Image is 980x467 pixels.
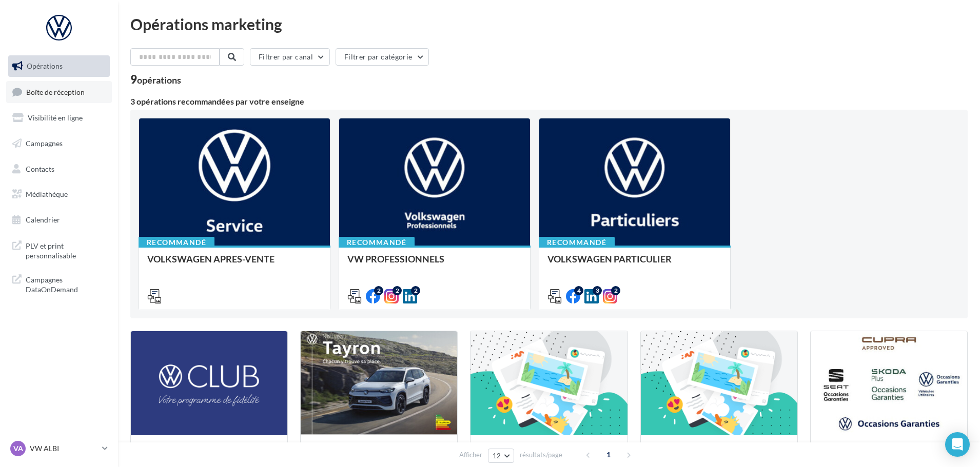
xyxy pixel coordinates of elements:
span: PLV et print personnalisable [26,239,106,261]
div: 9 [130,74,181,85]
div: 2 [611,286,620,295]
div: 2 [374,286,383,295]
button: 12 [488,449,514,463]
button: Filtrer par catégorie [336,48,429,66]
span: Campagnes DataOnDemand [26,273,106,295]
span: Afficher [459,450,482,460]
div: Opérations marketing [130,16,968,32]
span: Visibilité en ligne [28,113,83,122]
div: Open Intercom Messenger [945,432,970,457]
span: Opérations [27,62,63,70]
span: Campagnes [26,139,63,148]
div: 3 opérations recommandées par votre enseigne [130,97,968,106]
span: Médiathèque [26,190,68,198]
div: opérations [137,75,181,85]
div: 4 [574,286,583,295]
div: 2 [393,286,402,295]
span: Calendrier [26,215,60,224]
div: Recommandé [139,237,214,248]
a: Médiathèque [6,184,112,205]
span: résultats/page [520,450,562,460]
span: VOLKSWAGEN PARTICULIER [547,253,672,265]
div: 2 [411,286,420,295]
span: VW PROFESSIONNELS [347,253,444,265]
span: VOLKSWAGEN APRES-VENTE [147,253,275,265]
a: PLV et print personnalisable [6,235,112,265]
a: Campagnes [6,133,112,154]
a: VA VW ALBI [8,439,110,458]
a: Opérations [6,55,112,77]
div: 3 [593,286,602,295]
a: Visibilité en ligne [6,107,112,129]
span: Boîte de réception [26,87,85,96]
p: VW ALBI [30,443,98,454]
span: 1 [600,446,617,463]
a: Campagnes DataOnDemand [6,269,112,299]
div: Recommandé [539,237,615,248]
a: Calendrier [6,209,112,231]
a: Boîte de réception [6,81,112,103]
div: Recommandé [339,237,415,248]
a: Contacts [6,158,112,180]
span: 12 [493,452,501,460]
span: VA [13,443,23,454]
span: Contacts [26,164,54,173]
button: Filtrer par canal [250,48,330,66]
